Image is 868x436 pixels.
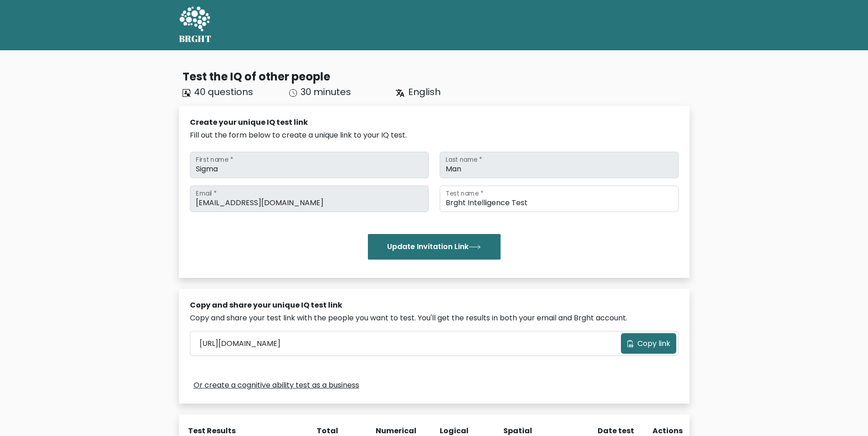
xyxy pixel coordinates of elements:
a: Or create a cognitive ability test as a business [194,380,359,391]
span: 40 questions [194,85,253,98]
h5: BRGHT [179,33,212,44]
input: Last name [440,152,679,178]
span: Copy link [637,338,670,349]
div: Copy and share your unique IQ test link [190,300,679,311]
div: Fill out the form below to create a unique link to your IQ test. [190,130,679,141]
div: Test the IQ of other people [183,69,690,85]
input: First name [190,152,429,178]
div: Create your unique IQ test link [190,117,679,128]
input: Test name [440,186,679,212]
button: Copy link [621,333,676,354]
span: English [408,85,441,98]
button: Update Invitation Link [368,234,501,260]
span: 30 minutes [301,85,351,98]
a: BRGHT [179,4,212,47]
div: Copy and share your test link with the people you want to test. You'll get the results in both yo... [190,313,679,324]
input: Email [190,186,429,212]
